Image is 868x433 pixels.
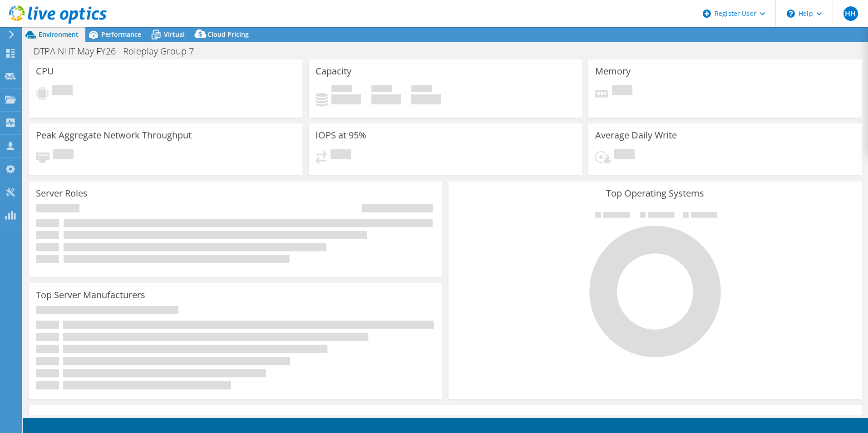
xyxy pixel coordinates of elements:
[316,66,351,76] h3: Capacity
[331,94,361,104] h4: 0 GiB
[411,85,432,94] span: Total
[595,130,677,140] h3: Average Daily Write
[101,30,141,39] span: Performance
[36,66,54,76] h3: CPU
[787,10,795,18] svg: \n
[52,85,73,98] span: Pending
[316,130,366,140] h3: IOPS at 95%
[30,46,208,56] h1: DTPA NHT May FY26 - Roleplay Group 7
[164,30,185,39] span: Virtual
[612,85,632,98] span: Pending
[53,149,74,162] span: Pending
[843,6,858,21] span: HH
[331,85,352,94] span: Used
[614,149,635,162] span: Pending
[455,188,855,198] h3: Top Operating Systems
[411,94,441,104] h4: 0 GiB
[207,30,249,39] span: Cloud Pricing
[36,188,88,198] h3: Server Roles
[371,85,392,94] span: Free
[330,149,351,162] span: Pending
[36,130,192,140] h3: Peak Aggregate Network Throughput
[595,66,631,76] h3: Memory
[39,30,79,39] span: Environment
[371,94,401,104] h4: 0 GiB
[36,290,145,300] h3: Top Server Manufacturers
